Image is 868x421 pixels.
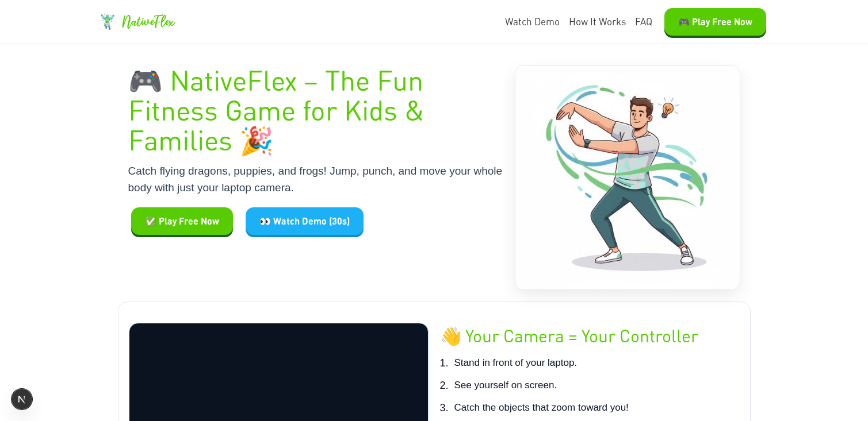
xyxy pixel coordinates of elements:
img: Player moving and flexing during the game [515,65,740,289]
button: 🎮 Play Free Now [664,8,766,36]
div: Stand in front of your laptop. [440,356,740,371]
a: Watch Demo [505,14,560,29]
h2: 👋 Your Camera = Your Controller [440,323,740,349]
img: NativeFlex [100,14,116,30]
button: 👀 Watch Demo (30s) [246,207,364,235]
span: 1. [440,356,449,371]
span: 2. [440,378,449,393]
div: Catch the objects that zoom toward you! [440,400,740,416]
div: See yourself on screen. [440,378,740,393]
a: FAQ [635,14,652,29]
button: ✅ Play Free Now [131,207,233,235]
span: 3. [440,400,449,416]
span: NativeFlex [121,11,174,32]
p: Catch flying dragons, puppies, and frogs! Jump, punch, and move your whole body with just your la... [128,163,504,196]
h1: 🎮 NativeFlex – The Fun Fitness Game for Kids & Families 🎉 [128,65,504,154]
a: How It Works [569,14,626,29]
